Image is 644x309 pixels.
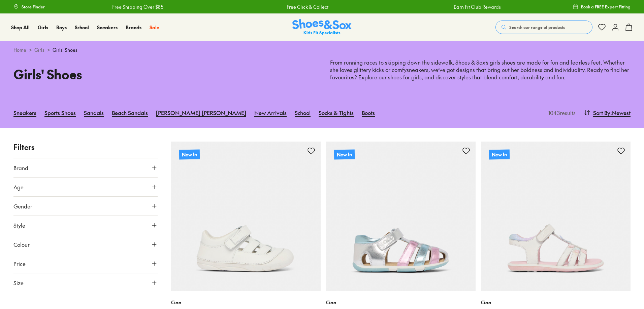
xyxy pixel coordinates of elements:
span: : Newest [610,109,631,117]
button: Gender [13,197,158,216]
p: Filters [13,142,158,153]
a: School [295,105,311,120]
a: Shop All [11,24,30,31]
button: Sort By:Newest [584,105,631,120]
p: From running races to skipping down the sidewalk, Shoes & Sox’s girls shoes are made for fun and ... [330,59,631,81]
a: Free Shipping Over $85 [560,3,611,10]
a: Home [13,46,26,53]
a: Girls [38,24,48,31]
a: Sneakers [97,24,118,31]
span: Search our range of products [509,24,565,30]
a: Free Shipping Over $85 [51,3,102,10]
a: New In [326,142,476,291]
a: Sale [150,24,159,31]
button: Brand [13,158,158,177]
span: Sort By [593,109,610,117]
img: SNS_Logo_Responsive.svg [292,19,352,36]
span: Colour [13,240,30,248]
span: Age [13,183,24,191]
a: Girls [34,46,44,53]
span: Brand [13,164,28,172]
p: Ciao [171,299,321,306]
p: New In [179,149,200,159]
a: New In [481,142,631,291]
a: Sandals [84,105,104,120]
a: Boys [56,24,67,31]
span: Gender [13,202,32,210]
a: Free Click & Collect [225,3,267,10]
span: Book a FREE Expert Fitting [581,4,631,10]
span: Size [13,279,24,287]
span: Style [13,221,25,229]
a: Sports Shoes [44,105,76,120]
button: Price [13,254,158,273]
a: Brands [126,24,141,31]
a: New Arrivals [254,105,287,120]
p: 1043 results [546,109,576,117]
h1: Girls' Shoes [13,65,314,84]
a: [PERSON_NAME] [PERSON_NAME] [156,105,246,120]
button: Age [13,178,158,196]
a: Sneakers [13,105,36,120]
button: Style [13,216,158,235]
a: Earn Fit Club Rewards [392,3,440,10]
button: Size [13,273,158,292]
a: Beach Sandals [112,105,148,120]
p: Ciao [481,299,631,306]
a: Store Finder [13,1,45,13]
a: Book a FREE Expert Fitting [573,1,631,13]
a: New In [171,142,321,291]
button: Colour [13,235,158,254]
p: Ciao [326,299,476,306]
a: Shoes & Sox [292,19,352,36]
a: sneakers [407,66,428,73]
span: Price [13,260,26,268]
a: Boots [362,105,375,120]
div: > > [13,46,631,53]
a: School [75,24,89,31]
span: Store Finder [22,4,45,10]
p: New In [489,149,510,159]
button: Search our range of products [495,21,592,34]
p: New In [334,149,355,159]
a: Socks & Tights [319,105,354,120]
span: Girls' Shoes [53,46,77,53]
